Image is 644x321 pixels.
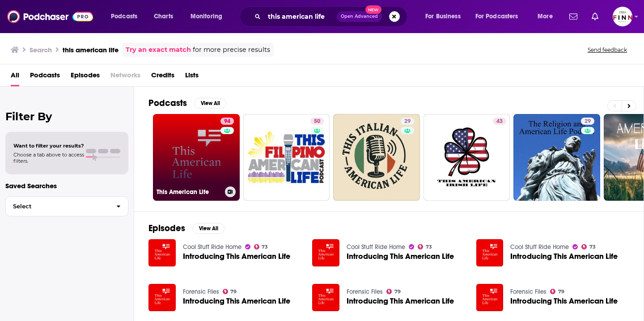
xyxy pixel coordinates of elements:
a: PodcastsView All [148,97,226,109]
input: Search podcasts, credits, & more... [264,9,337,24]
a: Charts [148,9,178,24]
span: 73 [262,245,268,249]
a: EpisodesView All [148,223,225,234]
span: 94 [224,117,230,126]
a: 79 [550,289,564,294]
span: 43 [496,117,503,126]
span: New [365,5,381,14]
div: Search podcasts, credits, & more... [248,6,416,27]
span: Want to filter your results? [13,143,84,149]
button: open menu [470,9,531,24]
h2: Podcasts [148,97,187,109]
h3: this american life [63,46,119,54]
span: For Business [425,10,461,23]
a: Forensic Files [510,288,547,296]
span: Charts [154,10,173,23]
span: 29 [585,117,591,126]
img: Introducing This American Life [312,284,339,311]
a: Cool Stuff Ride Home [510,243,569,251]
a: 50 [243,114,330,201]
a: 29 [513,114,600,201]
a: 29 [333,114,420,201]
img: User Profile [613,7,632,26]
a: Episodes [71,68,100,86]
img: Introducing This American Life [476,284,504,311]
span: More [538,10,553,23]
span: Choose a tab above to access filters. [13,152,84,164]
a: Lists [185,68,199,86]
a: Cool Stuff Ride Home [183,243,241,251]
a: 29 [581,118,594,125]
span: All [11,68,19,86]
a: Forensic Files [347,288,383,296]
span: 79 [230,290,237,294]
button: open menu [531,9,564,24]
span: Open Advanced [341,14,378,19]
a: 50 [310,118,324,125]
button: Open AdvancedNew [337,11,382,22]
a: Podcasts [30,68,60,86]
h2: Filter By [5,110,128,123]
span: 73 [589,245,596,249]
a: Try an exact match [126,45,191,55]
span: 29 [404,117,411,126]
span: Select [6,203,109,209]
a: Introducing This American Life [183,253,290,260]
span: Introducing This American Life [510,297,618,305]
button: Send feedback [585,46,630,54]
a: 29 [401,118,414,125]
a: 73 [581,244,596,249]
a: 79 [223,289,237,294]
a: 43 [424,114,510,201]
button: open menu [419,9,472,24]
a: 94 [220,118,234,125]
span: Logged in as FINNMadison [613,7,632,26]
span: 79 [394,290,401,294]
span: for more precise results [193,45,270,55]
a: Cool Stuff Ride Home [347,243,405,251]
span: Credits [151,68,174,86]
img: Podchaser - Follow, Share and Rate Podcasts [7,8,93,25]
a: 73 [254,244,268,249]
button: Show profile menu [613,7,632,26]
a: Show notifications dropdown [566,9,581,24]
span: 79 [558,290,564,294]
span: Introducing This American Life [183,297,290,305]
button: View All [192,223,225,234]
button: Select [5,196,128,216]
img: Introducing This American Life [148,284,176,311]
h2: Episodes [148,223,185,234]
a: 79 [386,289,401,294]
span: Podcasts [111,10,137,23]
a: Forensic Files [183,288,219,296]
img: Introducing This American Life [476,239,504,266]
span: Monitoring [191,10,222,23]
a: 43 [493,118,506,125]
span: Networks [110,68,140,86]
h3: This American Life [157,188,221,196]
span: 73 [426,245,432,249]
p: Saved Searches [5,182,128,190]
img: Introducing This American Life [312,239,339,266]
button: open menu [105,9,149,24]
a: 94This American Life [153,114,240,201]
img: Introducing This American Life [148,239,176,266]
h3: Search [30,46,52,54]
a: Introducing This American Life [510,253,618,260]
span: 50 [314,117,320,126]
a: Introducing This American Life [347,253,454,260]
span: Introducing This American Life [347,297,454,305]
a: Show notifications dropdown [588,9,602,24]
button: open menu [184,9,234,24]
